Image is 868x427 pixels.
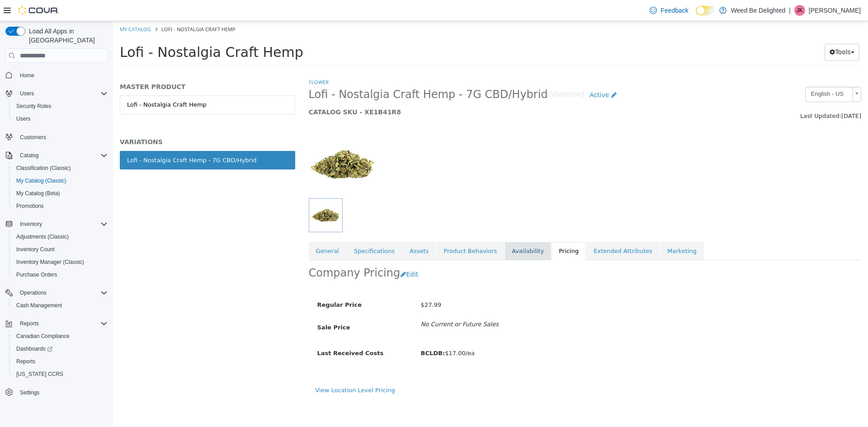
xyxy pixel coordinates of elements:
span: [DATE] [728,91,748,98]
button: Inventory [16,219,46,230]
button: Catalog [2,149,111,162]
button: Inventory Manager (Classic) [9,256,111,268]
a: Purchase Orders [13,269,61,280]
span: Canadian Compliance [16,333,70,340]
span: Inventory Count [13,244,108,255]
span: Reports [20,320,39,327]
span: Sale Price [204,303,237,310]
span: Home [20,72,34,79]
button: Reports [2,317,111,330]
span: Regular Price [204,280,249,287]
button: Catalog [16,150,42,161]
button: Security Roles [9,100,111,113]
a: View Location Level Pricing [203,366,282,372]
span: Active [476,70,496,77]
span: Security Roles [16,103,51,110]
h5: MASTER PRODUCT [7,61,182,70]
a: Pricing [439,221,473,239]
span: Dashboards [13,343,108,354]
i: No Current or Future Sales [308,300,386,306]
a: Dashboards [13,343,56,354]
span: Settings [16,387,108,398]
a: My Catalog [7,5,38,11]
button: Users [16,88,38,99]
button: Classification (Classic) [9,162,111,174]
span: Customers [16,131,108,143]
div: Jordan Knott [794,5,805,16]
button: Operations [16,287,50,298]
a: Customers [16,132,50,143]
button: Cash Management [9,299,111,312]
span: $17.00/ea [308,328,362,335]
img: Cova [18,6,59,15]
span: Inventory Manager (Classic) [13,257,108,267]
button: Users [9,113,111,125]
span: JK [797,5,803,16]
span: Feedback [660,6,688,15]
span: Settings [20,389,39,396]
a: My Catalog (Beta) [13,188,64,199]
a: Availability [392,221,438,239]
span: $27.99 [308,280,329,287]
a: Feedback [646,1,692,19]
p: | [789,5,791,16]
h5: CATALOG SKU - XE1B41R8 [196,87,607,95]
span: Reports [13,356,108,367]
a: Inventory Count [13,244,58,255]
a: Dashboards [9,343,111,355]
button: Inventory Count [9,243,111,256]
a: Users [13,113,34,124]
button: Customers [2,131,111,144]
span: Adjustments (Classic) [16,233,69,240]
button: Promotions [9,200,111,212]
button: [US_STATE] CCRS [9,368,111,380]
span: Inventory [16,219,108,230]
span: Lofi - Nostalgia Craft Hemp [7,23,190,39]
div: Lofi - Nostalgia Craft Hemp - 7G CBD/Hybrid [14,135,144,144]
button: Operations [2,286,111,299]
span: Washington CCRS [13,369,108,380]
span: Promotions [13,201,108,211]
h5: VARIATIONS [7,117,182,125]
a: Classification (Classic) [13,163,75,174]
span: Load All Apps in [GEOGRAPHIC_DATA] [25,27,108,45]
span: Classification (Classic) [13,163,108,174]
a: Inventory Manager (Classic) [13,257,88,267]
a: English - US [692,66,748,81]
a: Home [16,70,38,81]
h2: Company Pricing [196,245,288,259]
p: [PERSON_NAME] [809,5,861,16]
span: Classification (Classic) [16,164,71,172]
input: Dark Mode [696,6,715,15]
button: Tools [712,23,746,39]
small: [Variation] [435,70,472,77]
a: Marketing [547,221,591,239]
a: Cash Management [13,300,66,311]
span: Canadian Compliance [13,331,108,342]
span: Last Updated: [687,91,728,98]
a: Flower [196,57,216,64]
button: Settings [2,386,111,399]
span: Last Received Costs [204,328,271,335]
a: My Catalog (Classic) [13,175,70,186]
span: Purchase Orders [16,271,57,278]
button: Reports [16,318,42,329]
span: Home [16,69,108,80]
span: Users [20,90,34,97]
button: Inventory [2,218,111,230]
button: Edit [287,245,310,262]
button: Reports [9,355,111,368]
span: Users [13,113,108,124]
span: Reports [16,358,35,365]
p: Weed Be Delighted [731,5,785,16]
img: 150 [196,109,264,177]
a: Settings [16,387,43,398]
span: Catalog [16,150,108,161]
a: Security Roles [13,101,55,112]
a: Lofi - Nostalgia Craft Hemp [7,74,182,93]
button: My Catalog (Classic) [9,174,111,187]
a: Promotions [13,201,47,211]
span: Dashboards [16,345,52,352]
button: Users [2,87,111,100]
span: My Catalog (Beta) [16,190,60,197]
